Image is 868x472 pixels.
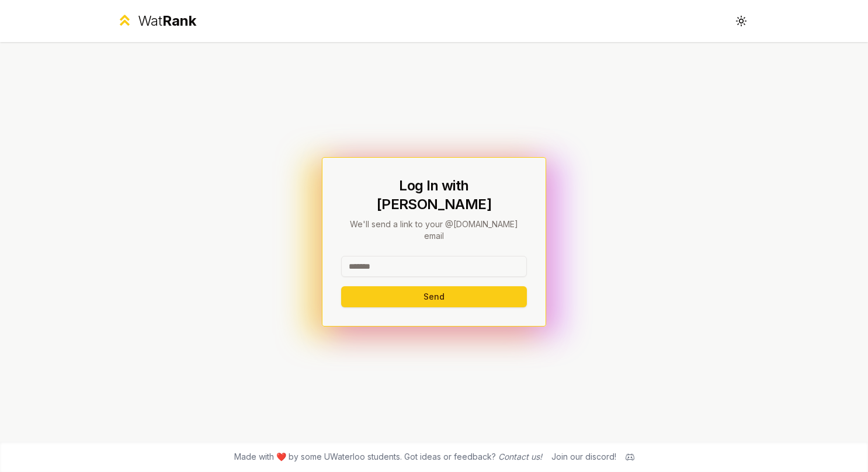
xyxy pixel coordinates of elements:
[162,12,196,29] span: Rank
[551,451,616,463] div: Join our discord!
[341,218,527,242] p: We'll send a link to your @[DOMAIN_NAME] email
[341,176,527,214] h1: Log In with [PERSON_NAME]
[116,12,196,30] a: WatRank
[341,286,527,307] button: Send
[498,452,542,461] a: Contact us!
[138,12,196,30] div: Wat
[234,451,542,463] span: Made with ❤️ by some UWaterloo students. Got ideas or feedback?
